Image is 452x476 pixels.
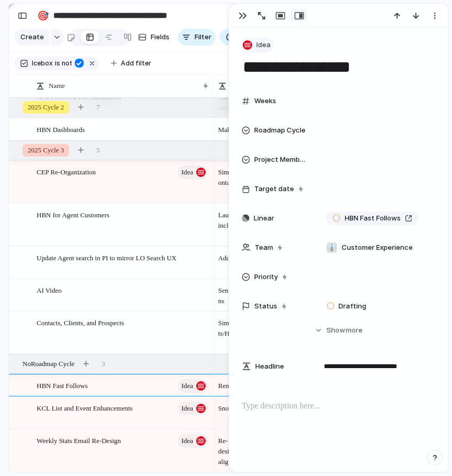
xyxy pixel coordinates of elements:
[178,165,208,179] button: Idea
[37,284,62,296] span: AI Video
[346,325,363,336] span: more
[338,301,366,312] span: Drafting
[37,434,121,446] span: Weekly Stats Email Re-Design
[214,119,359,135] span: Making HBN more visible in CEP
[178,379,208,393] button: Idea
[49,81,65,91] span: Name
[214,161,359,188] span: Simplify the navigation and page layouts to focus on Contact and Partner opportunities
[22,359,74,369] span: No Roadmap Cycle
[220,29,264,46] button: Group
[37,251,177,263] span: Update Agent search in PI to mirror LO Search UX
[96,145,100,156] span: 5
[14,29,49,46] button: Create
[214,247,359,263] span: Add transaction location filtering to agent search in PI
[37,123,85,135] span: HBN Dashboards
[53,58,74,69] button: isnot
[195,32,211,42] span: Filter
[37,379,88,391] span: HBN Fast Follows
[214,204,359,231] span: Launch the Homebot Network for REA customers-including expanded visibility for shared clients
[121,59,151,68] span: Add filter
[37,208,109,220] span: HBN for Agent Customers
[214,312,359,339] span: Simplify external messaging by migrating from Clients/HO/Buyers to Contacts/Clients/Prospects
[241,38,274,53] button: Idea
[326,242,337,253] div: 👔
[105,56,157,71] button: Add filter
[255,361,284,372] span: Headline
[254,125,306,136] span: Roadmap Cycle
[254,213,274,224] span: Linear
[242,321,435,340] button: Showmore
[55,59,60,68] span: is
[254,301,277,312] span: Status
[151,32,169,42] span: Fields
[214,430,359,467] span: Re-design the weekly stats email to be more actionable and align with CEP Re-Organization
[178,29,216,46] button: Filter
[96,102,100,113] span: 7
[178,434,208,448] button: Idea
[214,375,359,391] span: Remaining HBN co-branded DMs
[182,434,193,448] span: Idea
[254,272,278,282] span: Priority
[32,59,53,68] span: Icebox
[37,165,96,178] span: CEP Re-Organization
[60,59,72,68] span: not
[101,359,105,369] span: 3
[37,8,49,23] div: 🎯
[182,379,193,393] span: Idea
[254,96,276,106] span: Weeks
[345,213,401,224] span: HBN Fast Follows
[20,32,44,42] span: Create
[37,402,133,414] span: KCL List and Event Enhancements
[37,316,124,328] span: Contacts, Clients, and Prospects
[28,145,64,156] span: 2025 Cycle 3
[134,29,174,46] button: Fields
[28,102,64,113] span: 2025 Cycle 2
[254,184,294,194] span: Target date
[326,325,345,336] span: Show
[342,242,413,253] span: Customer Experience
[214,280,359,306] span: Send personalized 1:1 videos using Heygen digital twins
[182,165,193,180] span: Idea
[256,40,270,50] span: Idea
[326,212,419,225] a: HBN Fast Follows
[182,401,193,416] span: Idea
[255,242,273,253] span: Team
[254,154,309,165] span: Project Members
[35,7,51,24] button: 🎯
[178,402,208,415] button: Idea
[214,397,359,414] span: Snoozing, clearing, enhanced filtering, etc.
